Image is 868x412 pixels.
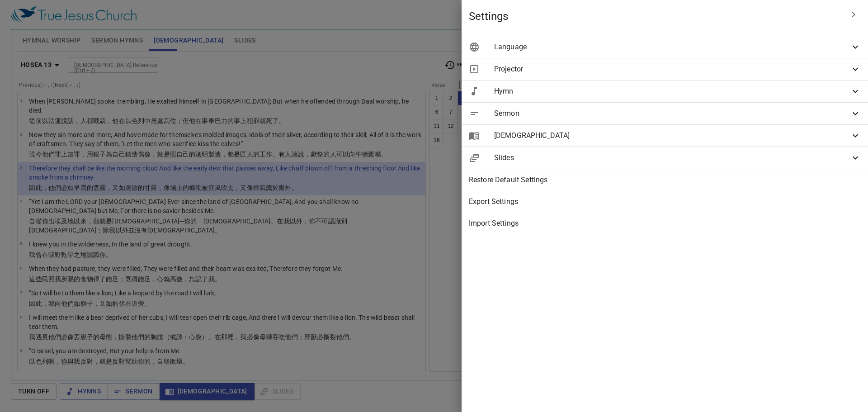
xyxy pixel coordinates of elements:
span: Slides [494,152,850,163]
div: Export Settings [462,191,868,213]
span: Export Settings [469,196,861,207]
div: Restore Default Settings [462,169,868,191]
span: Projector [494,64,850,75]
span: Language [494,42,850,52]
div: Import Settings [462,213,868,234]
div: [DEMOGRAPHIC_DATA] [462,125,868,147]
span: [DEMOGRAPHIC_DATA] [494,130,850,141]
span: Sermon [494,108,850,119]
span: Hymn [494,86,850,97]
div: Slides [462,147,868,169]
div: Language [462,36,868,58]
div: Sermon [462,103,868,124]
div: Hymn [462,81,868,102]
div: Projector [462,58,868,80]
span: Settings [469,9,843,24]
div: Q&A Session [98,45,176,61]
span: Import Settings [469,218,861,229]
span: Restore Default Settings [469,175,861,185]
